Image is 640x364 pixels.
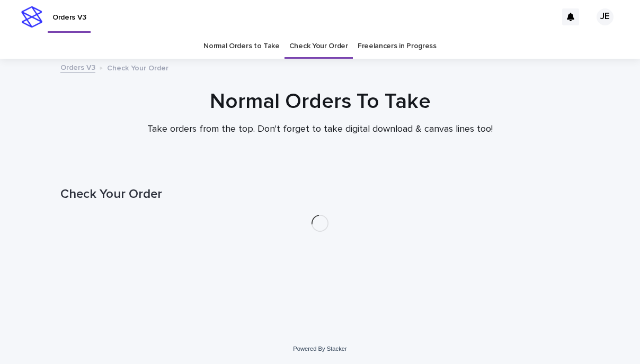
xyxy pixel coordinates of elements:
[358,34,437,59] a: Freelancers in Progress
[60,89,580,114] h1: Normal Orders To Take
[289,34,348,59] a: Check Your Order
[108,124,532,135] p: Take orders from the top. Don't forget to take digital download & canvas lines too!
[203,34,280,59] a: Normal Orders to Take
[107,61,168,73] p: Check Your Order
[597,8,614,25] div: JE
[60,187,580,202] h1: Check Your Order
[21,6,42,28] img: stacker-logo-s-only.png
[293,345,346,352] a: Powered By Stacker
[60,61,95,73] a: Orders V3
